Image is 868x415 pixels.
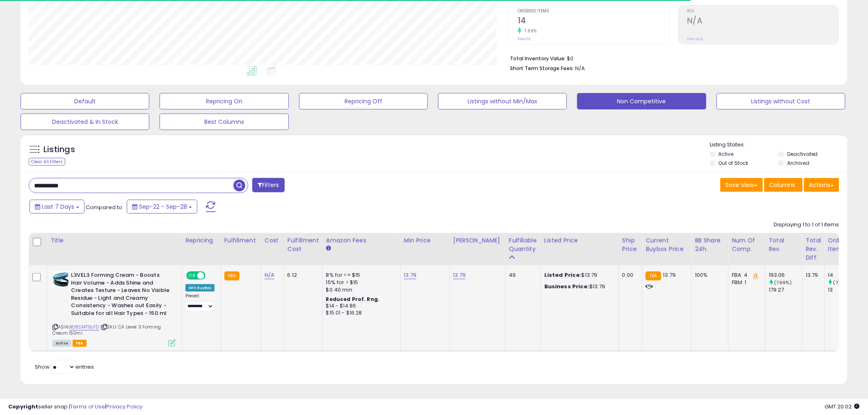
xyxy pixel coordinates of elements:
[622,236,639,253] div: Ship Price
[806,236,821,262] div: Total Rev. Diff.
[544,236,615,245] div: Listed Price
[326,286,394,294] div: $0.40 min
[127,200,197,214] button: Sep-22 - Sep-28
[719,160,749,166] label: Out of Stock
[774,221,839,229] div: Displaying 1 to 1 of 1 items
[804,178,839,192] button: Actions
[326,271,394,279] div: 8% for <= $15
[86,203,123,211] span: Compared to:
[825,403,860,410] span: 2025-10-6 20:02 GMT
[53,271,69,288] img: 51Utn2+GzAL._SL40_.jpg
[29,158,65,166] div: Clear All Filters
[326,296,380,303] b: Reduced Prof. Rng.
[575,64,585,72] span: N/A
[510,55,566,62] b: Total Inventory Value:
[695,271,722,279] div: 100%
[43,144,75,155] h5: Listings
[8,403,38,410] strong: Copyright
[663,271,676,279] span: 13.79
[50,236,178,245] div: Title
[453,271,466,279] a: 13.79
[288,236,319,253] div: Fulfillment Cost
[695,236,725,253] div: BB Share 24h.
[21,114,149,130] button: Deactivated & In Stock
[53,271,176,346] div: ASIN:
[71,271,171,319] b: L3VEL3 Forming Cream - Boosts Hair Volume - Adds Shine and Creates Texture - Leaves No Visible Re...
[35,363,94,371] span: Show: entries
[185,293,215,312] div: Preset:
[787,160,809,166] label: Archived
[187,272,197,279] span: ON
[185,236,217,245] div: Repricing
[687,36,703,41] small: Prev: N/A
[622,271,636,279] div: 0.00
[139,203,187,211] span: Sep-22 - Sep-28
[106,403,142,410] a: Privacy Policy
[719,150,734,157] label: Active
[326,279,394,286] div: 15% for > $15
[160,93,288,109] button: Repricing On
[646,271,661,280] small: FBA
[265,271,274,279] a: N/A
[518,9,669,14] span: Ordered Items
[69,324,99,331] a: B08SMT9LFD
[42,203,74,211] span: Last 7 Days
[70,403,105,410] a: Terms of Use
[265,236,281,245] div: Cost
[770,181,795,189] span: Columns
[828,286,861,294] div: 13
[544,271,612,279] div: $13.79
[732,271,759,279] div: FBA: 4
[521,28,537,34] small: 7.69%
[299,93,428,109] button: Repricing Off
[224,236,258,245] div: Fulfillment
[326,303,394,310] div: $14 - $14.86
[787,150,818,157] label: Deactivated
[224,271,240,280] small: FBA
[732,236,762,253] div: Num of Comp.
[204,272,217,279] span: OFF
[717,93,845,109] button: Listings without Cost
[764,178,803,192] button: Columns
[8,403,142,411] div: seller snap | |
[404,271,417,279] a: 13.79
[509,271,535,279] div: 49
[510,65,574,72] b: Short Term Storage Fees:
[544,283,589,290] b: Business Price:
[710,141,847,149] p: Listing States:
[544,271,582,279] b: Listed Price:
[518,36,530,41] small: Prev: 13
[53,340,71,347] span: All listings currently available for purchase on Amazon
[160,114,288,130] button: Best Columns
[544,283,612,290] div: $13.79
[509,236,537,253] div: Fulfillable Quantity
[774,279,792,286] small: (7.69%)
[252,178,284,192] button: Filters
[21,93,149,109] button: Default
[577,93,706,109] button: Non Competitive
[828,271,861,279] div: 14
[687,9,839,14] span: ROI
[518,16,669,27] h2: 14
[53,324,161,336] span: | SKU: CA Level 3 Forming Cream 150ml
[769,286,802,294] div: 179.27
[185,284,215,292] div: Win BuyBox
[646,236,688,253] div: Current Buybox Price
[769,271,802,279] div: 193.06
[806,271,818,279] div: 13.79
[687,16,839,27] h2: N/A
[404,236,446,245] div: Min Price
[732,279,759,286] div: FBM: 1
[769,236,799,253] div: Total Rev.
[30,200,85,214] button: Last 7 Days
[73,340,87,347] span: FBA
[326,236,397,245] div: Amazon Fees
[453,236,502,245] div: [PERSON_NAME]
[326,310,394,317] div: $15.01 - $16.28
[288,271,316,279] div: 6.12
[828,236,858,253] div: Ordered Items
[510,53,833,63] li: $0
[438,93,567,109] button: Listings without Min/Max
[834,279,851,286] small: (7.69%)
[720,178,763,192] button: Save View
